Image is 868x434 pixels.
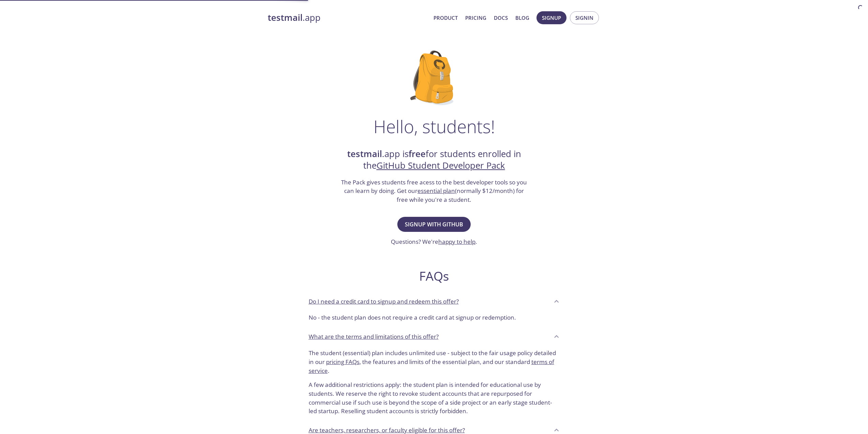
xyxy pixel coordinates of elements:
button: Signup with GitHub [397,217,471,232]
a: Blog [515,13,529,22]
button: Signin [570,11,599,24]
h2: FAQs [303,268,565,284]
h3: The Pack gives students free acess to the best developer tools so you can learn by doing. Get our... [340,178,528,204]
strong: testmail [268,12,303,24]
div: Do I need a credit card to signup and redeem this offer? [303,292,565,310]
a: GitHub Student Developer Pack [377,159,505,171]
a: terms of service [309,358,554,375]
div: What are the terms and limitations of this offer? [303,346,565,421]
h1: Hello, students! [373,116,495,137]
h2: .app is for students enrolled in the [340,148,528,172]
div: What are the terms and limitations of this offer? [303,327,565,346]
a: essential plan [417,187,455,195]
a: pricing FAQs [326,358,359,366]
span: Signup with GitHub [405,220,463,229]
a: Docs [494,13,508,22]
p: No - the student plan does not require a credit card at signup or redemption. [309,313,560,322]
a: happy to help [438,238,475,246]
span: Signup [542,13,561,22]
p: Do I need a credit card to signup and redeem this offer? [309,297,459,306]
h3: Questions? We're . [391,237,477,246]
strong: testmail [347,148,382,160]
img: github-student-backpack.png [410,51,458,105]
a: Product [433,13,458,22]
a: Pricing [465,13,486,22]
span: Signin [575,13,593,22]
p: The student (essential) plan includes unlimited use - subject to the fair usage policy detailed i... [309,349,560,375]
strong: free [409,148,426,160]
p: What are the terms and limitations of this offer? [309,332,439,341]
div: Do I need a credit card to signup and redeem this offer? [303,310,565,327]
button: Signup [536,11,567,24]
a: testmail.app [268,12,428,24]
p: A few additional restrictions apply: the student plan is intended for educational use by students... [309,375,560,416]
